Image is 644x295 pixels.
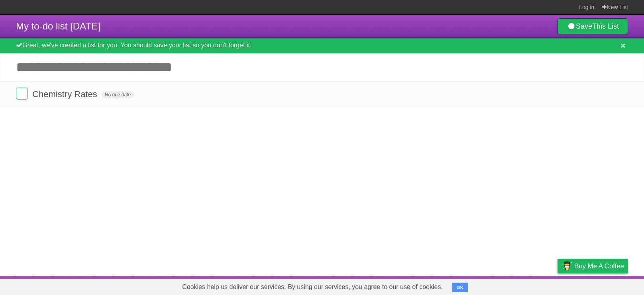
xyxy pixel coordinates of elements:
span: My to-do list [DATE] [16,21,100,31]
a: Privacy [547,278,568,293]
span: Chemistry Rates [32,89,99,99]
a: Developers [478,278,510,293]
a: SaveThis List [558,18,628,34]
a: Suggest a feature [578,278,628,293]
button: OK [452,283,468,292]
a: Buy me a coffee [558,259,628,274]
a: Terms [520,278,538,293]
span: No due date [102,91,134,98]
span: Cookies help us deliver our services. By using our services, you agree to our use of cookies. [174,279,451,295]
a: About [452,278,468,293]
b: This List [592,22,619,30]
label: Done [16,88,28,100]
span: Buy me a coffee [574,259,624,273]
img: Buy me a coffee [562,259,572,273]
